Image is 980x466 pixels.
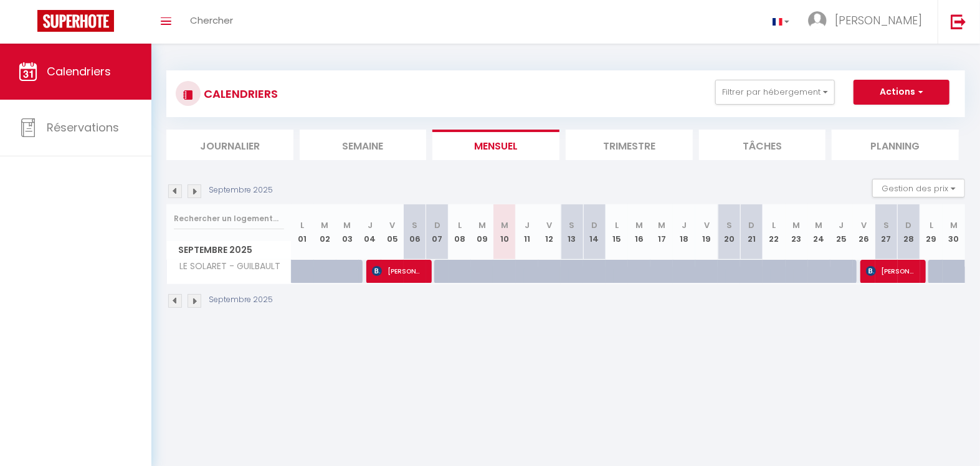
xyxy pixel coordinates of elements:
th: 23 [786,204,808,260]
th: 25 [830,204,853,260]
th: 28 [898,204,920,260]
li: Tâches [699,130,826,160]
button: Ouvrir le widget de chat LiveChat [10,5,47,42]
span: Septembre 2025 [167,241,291,259]
span: Chercher [190,14,233,27]
abbr: M [478,219,486,231]
abbr: J [525,219,530,231]
abbr: L [458,219,462,231]
th: 13 [561,204,583,260]
th: 14 [583,204,606,260]
th: 05 [381,204,404,260]
th: 08 [449,204,471,260]
abbr: L [301,219,305,231]
th: 26 [853,204,875,260]
th: 20 [718,204,740,260]
li: Semaine [300,130,427,160]
abbr: L [615,219,619,231]
th: 12 [538,204,561,260]
abbr: S [883,219,889,231]
button: Gestion des prix [872,179,965,197]
img: Super Booking [37,10,114,32]
img: logout [951,14,966,29]
th: 16 [628,204,650,260]
p: Septembre 2025 [209,184,273,196]
abbr: M [793,219,801,231]
th: 07 [426,204,449,260]
abbr: M [658,219,665,231]
th: 06 [404,204,426,260]
abbr: V [547,219,553,231]
abbr: V [704,219,710,231]
abbr: D [906,219,912,231]
abbr: M [344,219,351,231]
th: 10 [493,204,516,260]
th: 17 [650,204,673,260]
abbr: V [389,219,395,231]
abbr: J [368,219,373,231]
th: 27 [875,204,898,260]
input: Rechercher un logement... [174,207,284,230]
abbr: D [591,219,597,231]
th: 22 [763,204,785,260]
th: 15 [606,204,628,260]
abbr: S [412,219,417,231]
img: ... [808,11,827,30]
button: Filtrer par hébergement [715,80,835,105]
li: Planning [832,130,959,160]
abbr: M [635,219,643,231]
abbr: D [748,219,754,231]
th: 19 [695,204,718,260]
li: Mensuel [432,130,559,160]
span: Réservations [47,120,119,135]
abbr: S [726,219,732,231]
th: 01 [292,204,314,260]
abbr: M [816,219,823,231]
span: LE SOLARET - GUILBAULT [169,260,284,273]
th: 04 [359,204,381,260]
th: 09 [471,204,493,260]
h3: CALENDRIERS [201,80,278,108]
span: Calendriers [47,64,111,79]
th: 11 [516,204,538,260]
abbr: J [682,219,687,231]
th: 21 [740,204,763,260]
li: Trimestre [566,130,693,160]
span: [PERSON_NAME] [372,259,424,283]
abbr: M [321,219,329,231]
abbr: M [950,219,958,231]
abbr: M [501,219,508,231]
span: [PERSON_NAME] [866,259,918,283]
th: 29 [920,204,943,260]
button: Actions [854,80,949,105]
th: 02 [314,204,336,260]
abbr: D [434,219,440,231]
li: Journalier [166,130,293,160]
span: [PERSON_NAME] [835,12,922,28]
th: 30 [943,204,965,260]
abbr: S [569,219,575,231]
th: 18 [673,204,695,260]
th: 24 [808,204,830,260]
p: Septembre 2025 [209,294,273,306]
th: 03 [336,204,359,260]
abbr: L [773,219,776,231]
abbr: L [930,219,933,231]
abbr: V [861,219,867,231]
abbr: J [839,219,844,231]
